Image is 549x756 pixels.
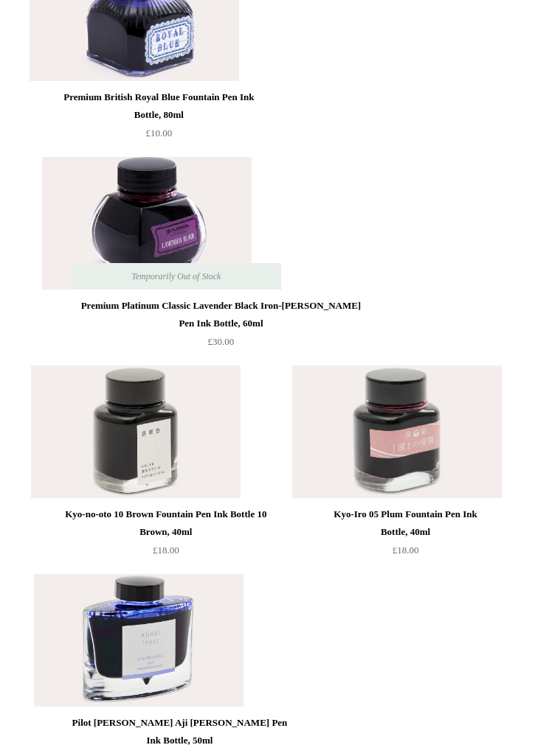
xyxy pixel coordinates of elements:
[393,545,419,556] span: £18.00
[75,297,367,332] div: Premium Platinum Classic Lavender Black Iron-[PERSON_NAME] Pen Ink Bottle, 60ml
[72,157,281,290] a: Premium Platinum Classic Lavender Black Iron-Gall Fountain Pen Ink Bottle, 60ml Premium Platinum ...
[67,714,293,749] div: Pilot [PERSON_NAME] Aji [PERSON_NAME] Pen Ink Bottle, 50ml
[59,81,259,142] a: Premium British Royal Blue Fountain Pen Ink Bottle, 80ml £10.00
[61,365,270,498] a: Kyo-no-oto 10 Brown Fountain Pen Ink Bottle 10 Brown, 40ml Kyo-no-oto 10 Brown Fountain Pen Ink B...
[146,127,173,139] span: £10.00
[61,498,272,559] a: Kyo-no-oto 10 Brown Fountain Pen Ink Bottle 10 Brown, 40ml £18.00
[64,505,268,541] div: Kyo-no-oto 10 Brown Fountain Pen Ink Bottle 10 Brown, 40ml
[322,365,531,498] a: Kyo-Iro 05 Plum Fountain Pen Ink Bottle, 40ml Kyo-Iro 05 Plum Fountain Pen Ink Bottle, 40ml
[34,574,244,707] img: Pilot Iro Shizuku Aji Sai Fountain Pen Ink Bottle, 50ml
[322,498,489,559] a: Kyo-Iro 05 Plum Fountain Pen Ink Bottle, 40ml £18.00
[72,290,371,351] a: Premium Platinum Classic Lavender Black Iron-[PERSON_NAME] Pen Ink Bottle, 60ml £30.00
[63,574,273,707] a: Pilot Iro Shizuku Aji Sai Fountain Pen Ink Bottle, 50ml Pilot Iro Shizuku Aji Sai Fountain Pen In...
[31,365,241,498] img: Kyo-no-oto 10 Brown Fountain Pen Ink Bottle 10 Brown, 40ml
[117,263,235,290] span: Temporarily Out of Stock
[325,505,486,541] div: Kyo-Iro 05 Plum Fountain Pen Ink Bottle, 40ml
[42,157,252,290] img: Premium Platinum Classic Lavender Black Iron-Gall Fountain Pen Ink Bottle, 60ml
[292,365,502,498] img: Kyo-Iro 05 Plum Fountain Pen Ink Bottle, 40ml
[63,88,255,124] div: Premium British Royal Blue Fountain Pen Ink Bottle, 80ml
[208,336,235,347] span: £30.00
[153,545,179,556] span: £18.00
